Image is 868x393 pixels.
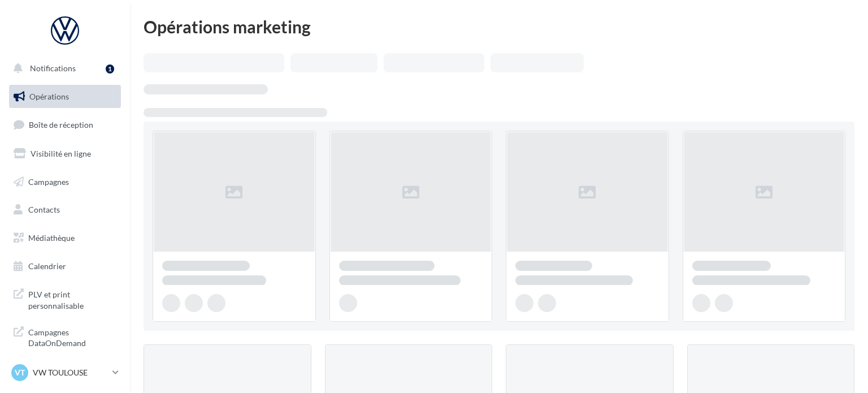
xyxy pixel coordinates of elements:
p: VW TOULOUSE [33,367,108,378]
span: Opérations [29,92,69,101]
span: Boîte de réception [29,120,93,129]
a: Contacts [7,198,123,222]
div: Opérations marketing [144,18,854,35]
a: PLV et print personnalisable [7,282,123,316]
a: Opérations [7,85,123,109]
span: Calendrier [28,261,66,271]
a: Médiathèque [7,226,123,250]
span: Visibilité en ligne [31,149,91,158]
a: Visibilité en ligne [7,142,123,166]
div: 1 [106,64,114,74]
button: Notifications 1 [7,57,119,80]
span: Campagnes [28,176,69,186]
a: Campagnes DataOnDemand [7,320,123,353]
a: VT VW TOULOUSE [9,362,121,383]
span: Campagnes DataOnDemand [28,325,116,349]
span: VT [15,367,25,378]
span: Médiathèque [28,233,75,243]
span: Contacts [28,205,60,214]
span: PLV et print personnalisable [28,287,116,311]
span: Notifications [30,63,76,73]
a: Boîte de réception [7,113,123,137]
a: Campagnes [7,170,123,194]
a: Calendrier [7,254,123,278]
